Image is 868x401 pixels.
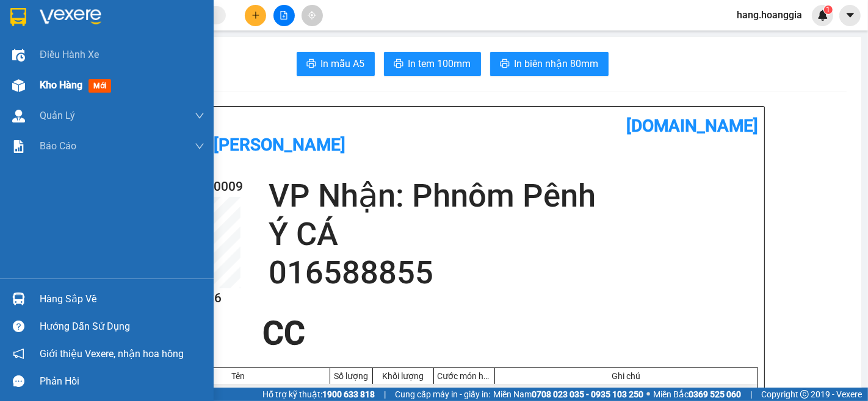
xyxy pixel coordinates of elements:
span: Báo cáo [40,138,76,154]
span: caret-down [845,10,856,21]
span: file-add [280,11,288,20]
span: copyright [800,390,809,399]
h2: 016588855 [269,254,758,292]
span: Cung cấp máy in - giấy in: [395,388,490,401]
img: warehouse-icon [12,79,25,92]
span: down [195,111,204,121]
b: [PERSON_NAME] [214,135,345,155]
img: warehouse-icon [12,49,25,62]
div: Phản hồi [40,372,204,391]
button: printerIn mẫu A5 [297,52,375,76]
span: question-circle [13,321,24,332]
span: Kho hàng [40,79,82,91]
span: In biên nhận 80mm [515,56,599,71]
div: CC [255,315,313,352]
div: Ghi chú [498,371,754,381]
span: down [195,141,204,151]
span: notification [13,348,24,360]
span: | [750,388,752,401]
span: plus [251,11,260,20]
button: printerIn biên nhận 80mm [490,52,609,76]
button: plus [245,5,266,26]
img: warehouse-icon [12,110,25,122]
span: In mẫu A5 [321,56,365,71]
span: In tem 100mm [408,56,471,71]
strong: 1900 633 818 [322,389,375,399]
button: file-add [273,5,295,26]
button: caret-down [839,5,861,26]
span: hang.hoanggia [727,7,812,23]
img: icon-new-feature [817,10,828,21]
span: | [384,388,386,401]
sup: 1 [824,5,833,14]
button: printerIn tem 100mm [384,52,481,76]
span: mới [89,79,111,93]
img: warehouse-icon [12,293,25,305]
span: aim [308,11,316,20]
div: Số lượng [333,371,369,381]
span: printer [306,59,316,70]
span: Quản Lý [40,108,75,123]
div: Khối lượng [376,371,430,381]
img: logo-vxr [10,8,26,26]
strong: 0369 525 060 [689,389,741,399]
img: solution-icon [12,140,25,153]
div: Hàng sắp về [40,290,204,308]
span: Miền Bắc [653,388,741,401]
strong: 0708 023 035 - 0935 103 250 [532,389,643,399]
span: Giới thiệu Vexere, nhận hoa hồng [40,346,184,361]
span: Hỗ trợ kỹ thuật: [262,388,375,401]
span: message [13,375,24,387]
button: aim [302,5,323,26]
h2: Ý CÁ [269,215,758,254]
span: ⚪️ [646,392,650,397]
span: printer [394,59,403,70]
h2: VP Nhận: Phnôm Pênh [269,177,758,215]
span: 1 [826,5,830,14]
span: Miền Nam [493,388,643,401]
div: Hướng dẫn sử dụng [40,318,204,336]
b: [DOMAIN_NAME] [626,116,758,136]
div: Tên [150,371,327,381]
span: printer [500,59,510,70]
span: Điều hành xe [40,47,99,62]
div: Cước món hàng [437,371,491,381]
